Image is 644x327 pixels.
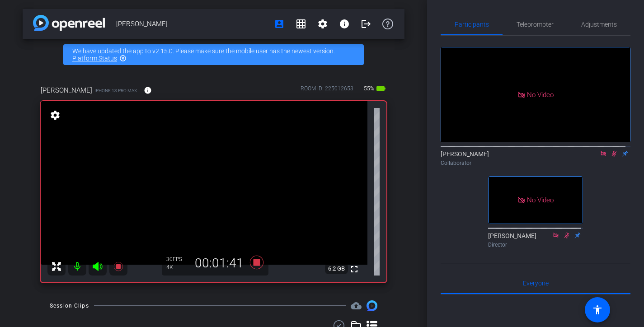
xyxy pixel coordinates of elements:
[517,21,554,28] span: Teleprompter
[49,110,61,121] mat-icon: settings
[166,256,189,263] div: 30
[455,21,489,28] span: Participants
[41,85,92,95] span: [PERSON_NAME]
[523,280,549,286] span: Everyone
[274,19,285,29] mat-icon: account_box
[351,300,362,311] mat-icon: cloud_upload
[441,159,630,167] div: Collaborator
[296,19,306,29] mat-icon: grid_on
[63,44,364,65] div: We have updated the app to v2.15.0. Please make sure the mobile user has the newest version.
[441,149,630,167] div: [PERSON_NAME]
[33,15,105,31] img: app-logo
[527,90,554,98] span: No Video
[361,19,371,29] mat-icon: logout
[488,241,583,249] div: Director
[362,81,376,96] span: 55%
[301,84,353,98] div: ROOM ID: 225012653
[119,55,127,62] mat-icon: highlight_off
[367,300,377,311] img: Session clips
[581,21,617,28] span: Adjustments
[351,300,362,311] span: Destinations for your clips
[349,264,360,275] mat-icon: fullscreen
[173,256,182,262] span: FPS
[376,83,386,94] mat-icon: battery_std
[527,196,554,204] span: No Video
[592,304,603,315] mat-icon: accessibility
[72,55,117,62] a: Platform Status
[488,231,583,249] div: [PERSON_NAME]
[317,19,328,29] mat-icon: settings
[50,301,89,310] div: Session Clips
[94,87,137,94] span: iPhone 13 Pro Max
[116,15,268,33] span: [PERSON_NAME]
[339,19,350,29] mat-icon: info
[144,86,152,94] mat-icon: info
[325,263,348,274] span: 6.2 GB
[166,264,189,271] div: 4K
[189,256,249,271] div: 00:01:41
